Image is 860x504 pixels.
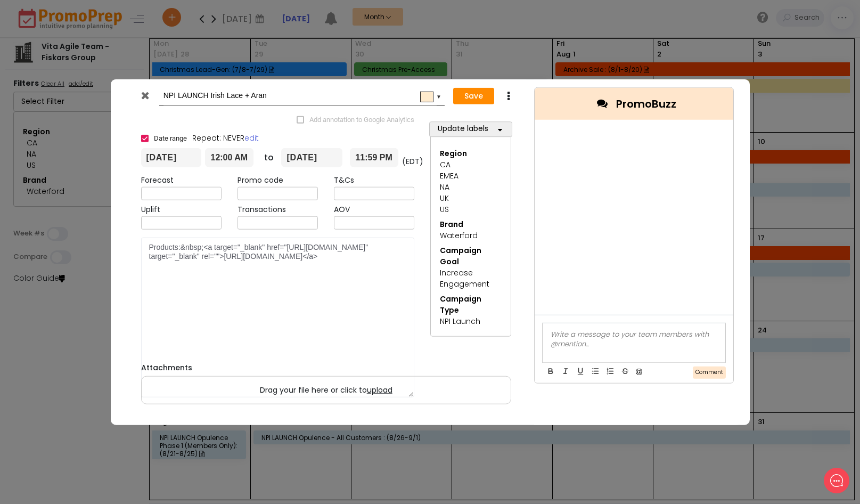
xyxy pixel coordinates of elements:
[440,170,501,181] div: EMEA
[69,113,128,122] span: New conversation
[453,87,494,104] button: Save
[429,121,512,137] button: Update labels
[824,468,849,493] iframe: gist-messenger-bubble-iframe
[350,148,398,167] input: End time
[440,245,501,267] div: Campaign Goal
[253,151,277,164] div: to
[17,107,196,128] button: New conversation
[440,218,501,230] div: Brand
[141,148,202,167] input: From date
[141,204,160,215] label: Uplift
[205,148,253,167] input: Start time
[141,363,511,372] h6: Attachments
[436,91,441,100] div: ▼
[367,384,392,395] span: upload
[440,159,501,170] div: CA
[89,372,135,379] span: We run on Gist
[16,52,197,69] h1: Hello [PERSON_NAME]!
[281,148,342,167] input: To date
[237,175,283,186] label: Promo code
[141,175,174,186] label: Forecast
[440,204,501,215] div: US
[398,156,422,167] div: (EDT)
[154,134,187,143] span: Date range
[334,175,354,186] label: T&Cs
[440,192,501,204] div: UK
[16,71,197,88] h2: What can we do to help?
[440,267,501,289] div: Increase Engagement
[693,367,726,379] button: Comment
[244,132,259,143] a: edit
[142,376,511,403] label: Drag your file here or click to
[616,96,676,112] span: PromoBuzz
[237,204,286,215] label: Transactions
[440,181,501,192] div: NA
[440,230,501,241] div: Waterford
[163,86,437,105] input: Add name...
[192,132,259,143] span: Repeat: NEVER
[440,293,501,315] div: Campaign Type
[440,315,501,327] div: NPI Launch
[334,204,350,215] label: AOV
[440,148,501,159] div: Region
